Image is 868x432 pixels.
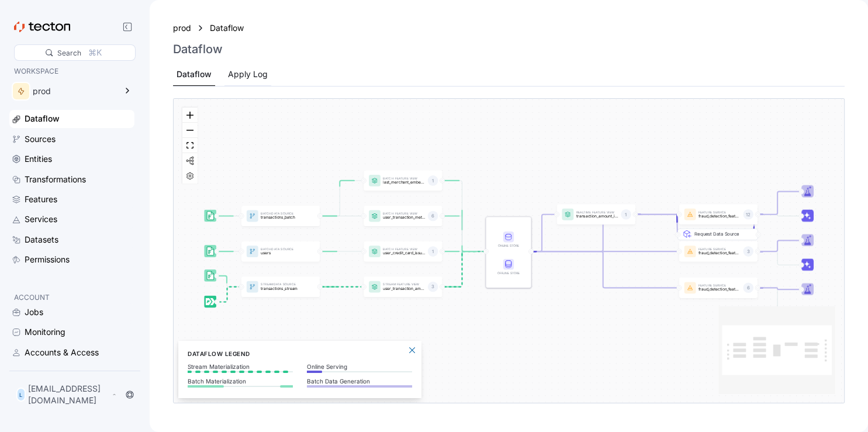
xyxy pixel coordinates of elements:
div: Permissions [25,253,70,266]
div: Online Store [496,231,521,248]
p: Batch Feature View [383,177,425,180]
div: Search [57,47,81,58]
a: Monitoring [9,323,134,341]
button: zoom out [182,123,198,138]
div: Monitoring [25,326,65,338]
div: Request Data Source [687,208,768,220]
div: ⌘K [88,46,102,59]
p: Batch Data Source [261,213,303,216]
div: Request Data Source [694,230,752,281]
a: Entities [9,150,134,168]
a: Batch Feature Viewuser_credit_card_issuer1 [364,241,442,262]
p: Stream Materialization [188,363,293,370]
p: users [261,251,303,255]
p: WORKSPACE [14,65,130,77]
g: Edge from dataSource:transactions_stream_stream_source to dataSource:transactions_stream [215,287,240,302]
div: 6 [743,283,753,293]
div: Apply Log [228,68,268,81]
div: Transformations [25,173,86,186]
p: last_merchant_embedding [383,180,425,184]
p: user_credit_card_issuer [383,251,425,255]
div: Accounts & Access [25,346,99,359]
div: React Flow controls [182,108,198,184]
a: Batch Feature Viewlast_merchant_embedding1 [364,171,442,191]
a: Stream Feature Viewuser_transaction_amount_totals3 [364,277,442,297]
a: Feature Servicefraud_detection_feature_service:v212 [679,204,758,224]
g: Edge from REQ_featureService:fraud_detection_feature_service:v2 to featureService:fraud_detection... [677,215,677,235]
a: Datasets [9,231,134,248]
g: Edge from featureService:fraud_detection_feature_service to Trainer_featureService:fraud_detectio... [755,288,800,290]
div: 1 [428,175,438,186]
p: Batch Materialization [188,378,293,385]
g: Edge from featureService:fraud_detection_feature_service:v2 to Trainer_featureService:fraud_detec... [755,192,800,215]
p: Batch Feature View [383,213,425,216]
g: Edge from featureView:last_merchant_embedding to STORE [440,181,485,251]
p: Stream Data Source [261,284,303,286]
div: 3 [428,282,438,292]
p: Feature Service [698,285,741,288]
a: Features [9,191,134,208]
div: Online Store [496,243,521,248]
a: Transformations [9,171,134,188]
a: Batch Feature Viewuser_transaction_metrics6 [364,206,442,226]
a: BatchData Sourceusers [241,241,320,262]
g: Edge from featureService:fraud_detection_feature_service:v2 to Inference_featureService:fraud_det... [755,215,800,216]
button: fit view [182,138,198,153]
a: Accounts & Access [9,344,134,361]
div: prod [33,87,116,95]
p: Realtime Feature View [576,211,618,214]
p: transactions_stream [261,286,303,291]
div: 1 [621,209,631,220]
a: StreamData Sourcetransactions_stream [241,277,320,297]
div: 6 [428,211,438,222]
div: Jobs [25,306,43,319]
p: Batch Data Source [261,248,303,251]
h3: Dataflow [173,42,223,56]
p: Batch Data Generation [307,378,412,385]
div: Sources [25,133,56,146]
a: Dataflow [9,110,134,127]
div: 1 [428,247,438,257]
g: Edge from featureService:fraud_detection_feature_service to Inference_featureService:fraud_detect... [755,288,800,315]
a: Feature Servicefraud_detection_feature_service_streaming3 [679,241,758,262]
a: BatchData Sourcetransactions_batch [241,206,320,226]
a: Services [9,210,134,228]
g: Edge from dataSource:transactions_batch to featureView:last_merchant_embedding [317,181,362,216]
p: user_transaction_amount_totals [383,286,425,291]
g: Edge from dataSource:transactions_stream_batch_source to dataSource:transactions_stream [214,276,240,287]
p: user_transaction_metrics [383,216,425,220]
div: Search⌘K [14,44,136,61]
a: Jobs [9,303,134,321]
p: transactions_batch [261,216,303,220]
g: Edge from featureView:user_transaction_metrics to STORE [440,216,485,252]
g: Edge from STORE to featureService:fraud_detection_feature_service:v2 [528,215,677,251]
g: Edge from STORE to featureView:transaction_amount_is_higher_than_average [528,215,555,251]
a: prod [173,22,191,34]
a: Feature Servicefraud_detection_feature_service6 [679,278,758,298]
div: Dataflow [177,68,212,81]
p: Stream Feature View [383,284,425,286]
p: ACCOUNT [14,292,130,303]
p: transaction_amount_is_higher_than_average [576,214,618,218]
div: Entities [25,153,52,165]
p: [EMAIL_ADDRESS][DOMAIN_NAME] [28,383,109,406]
a: Realtime Feature Viewtransaction_amount_is_higher_than_average1 [557,204,635,224]
a: Dataflow [210,22,251,34]
g: Edge from featureView:user_transaction_amount_totals to STORE [440,251,485,287]
a: Permissions [9,251,134,268]
div: Features [25,193,57,206]
div: L [16,388,26,402]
